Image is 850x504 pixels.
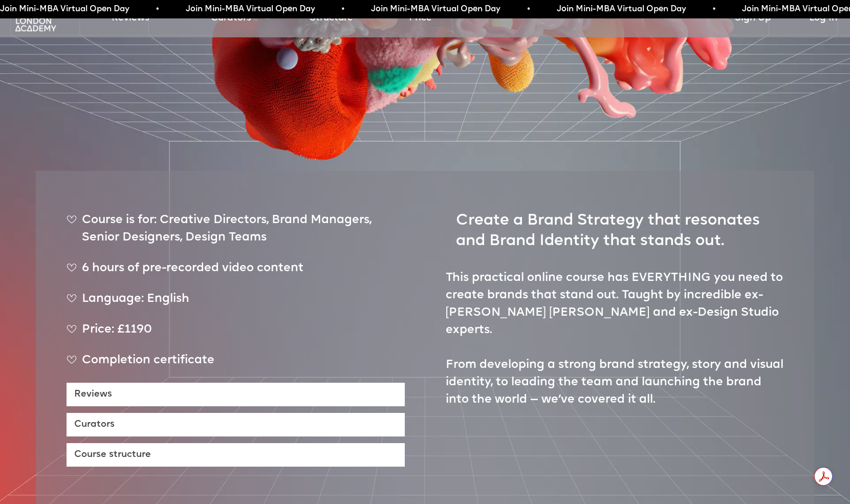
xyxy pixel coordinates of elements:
[712,2,715,16] span: •
[67,383,405,406] a: Reviews
[112,11,149,26] a: Reviews
[67,321,405,347] div: Price: £1190
[67,260,405,286] div: 6 hours of pre-recorded video content
[310,11,353,26] a: Structure
[67,212,405,255] div: Course is for: Creative Directors, Brand Managers, Senior Designers, Design Teams
[735,11,771,26] a: Sign Up
[341,2,344,16] span: •
[446,202,784,262] h1: Create a Brand Strategy that resonates and Brand Identity that stands out.
[67,291,405,316] div: Language: English
[67,443,405,467] a: Course structure
[527,2,530,16] span: •
[809,11,837,26] a: Log In
[67,413,405,436] a: Curators
[446,270,784,409] p: This practical online course has EVERYTHING you need to create brands that stand out. Taught by i...
[409,11,432,26] a: Price
[156,2,159,16] span: •
[67,352,405,378] div: Completion certificate
[211,11,251,26] a: Curators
